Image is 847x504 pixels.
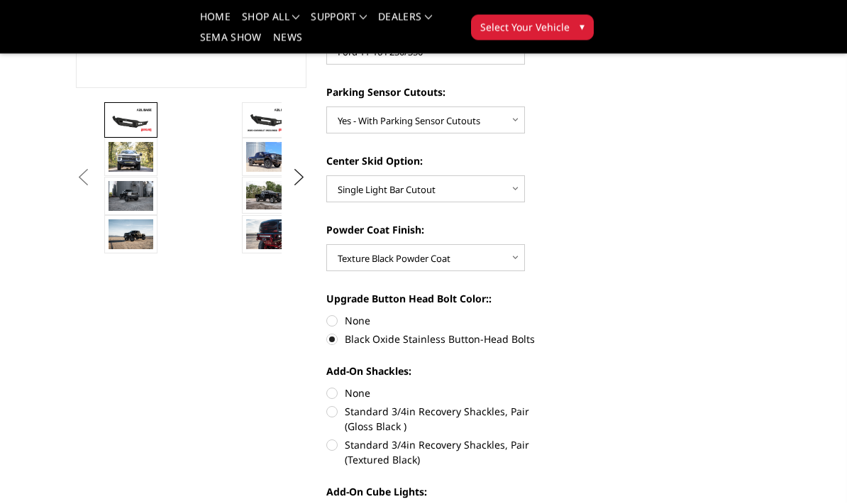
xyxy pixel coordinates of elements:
img: A2L Series - Base Front Bumper (Non Winch) [109,108,153,133]
button: Select Your Vehicle [471,15,594,40]
span: Select Your Vehicle [480,20,570,35]
label: Upgrade Button Head Bolt Color:: [326,292,557,307]
label: Center Skid Option: [326,154,557,169]
label: Black Oxide Stainless Button-Head Bolts [326,332,557,347]
label: Parking Sensor Cutouts: [326,85,557,100]
label: Powder Coat Finish: [326,223,557,238]
img: 2020 GMC HD - Available in single light bar configuration only [246,143,291,172]
a: shop all [242,12,299,33]
label: Add-On Shackles: [326,364,557,379]
img: 2020 RAM HD - Available in single light bar configuration only [109,182,153,212]
label: None [326,386,557,401]
img: A2L Series - Base Front Bumper (Non Winch) [109,220,153,250]
label: Standard 3/4in Recovery Shackles, Pair (Gloss Black ) [326,405,557,434]
button: Next [289,168,310,189]
span: ▾ [580,19,585,34]
img: A2L Series - Base Front Bumper (Non Winch) [246,182,291,211]
a: Home [200,12,231,33]
img: A2L Series - Base Front Bumper (Non Winch) [246,108,291,133]
label: Add-On Cube Lights: [326,485,557,500]
a: News [273,33,302,53]
button: Previous [72,168,94,189]
label: None [326,314,557,329]
a: Support [311,12,367,33]
label: Standard 3/4in Recovery Shackles, Pair (Textured Black) [326,438,557,468]
img: A2L Series - Base Front Bumper (Non Winch) [246,220,291,250]
img: 2020 Chevrolet HD - Available in single light bar configuration only [109,143,153,172]
a: Dealers [378,12,432,33]
a: SEMA Show [200,33,262,53]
